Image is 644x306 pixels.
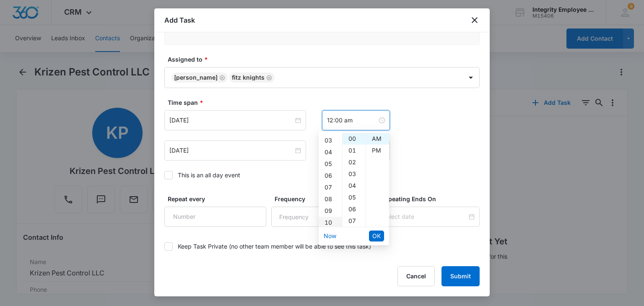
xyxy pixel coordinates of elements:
[164,207,266,227] input: Number
[218,75,225,80] div: Remove Alexis Lysek
[369,231,384,241] button: OK
[232,75,265,80] div: Fitz Knights
[319,193,342,205] div: 08
[470,15,480,25] button: close
[319,135,342,146] div: 03
[366,133,389,145] div: AM
[169,146,293,155] input: Oct 8, 2025
[168,55,483,64] label: Assigned to
[383,212,467,221] input: Select date
[327,116,377,125] input: 12:00 am
[168,194,270,203] label: Repeat every
[164,15,195,25] h1: Add Task
[343,133,366,145] div: 00
[397,266,435,286] button: Cancel
[178,242,371,251] div: Keep Task Private (no other team member will be able to see this task)
[319,158,342,170] div: 05
[372,231,381,241] span: OK
[441,266,480,286] button: Submit
[343,156,366,168] div: 02
[168,98,483,107] label: Time span
[343,180,366,192] div: 04
[319,182,342,193] div: 07
[319,170,342,182] div: 06
[174,75,218,80] div: [PERSON_NAME]
[319,146,342,158] div: 04
[275,194,377,203] label: Frequency
[178,171,240,179] div: This is an all day event
[381,194,483,203] label: Repeating Ends On
[343,192,366,203] div: 05
[366,145,389,156] div: PM
[324,232,336,239] a: Now
[343,168,366,180] div: 03
[343,145,366,156] div: 01
[169,116,293,125] input: Oct 8, 2025
[343,203,366,215] div: 06
[343,215,366,227] div: 07
[319,217,342,228] div: 10
[265,75,272,80] div: Remove Fitz Knights
[319,205,342,217] div: 09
